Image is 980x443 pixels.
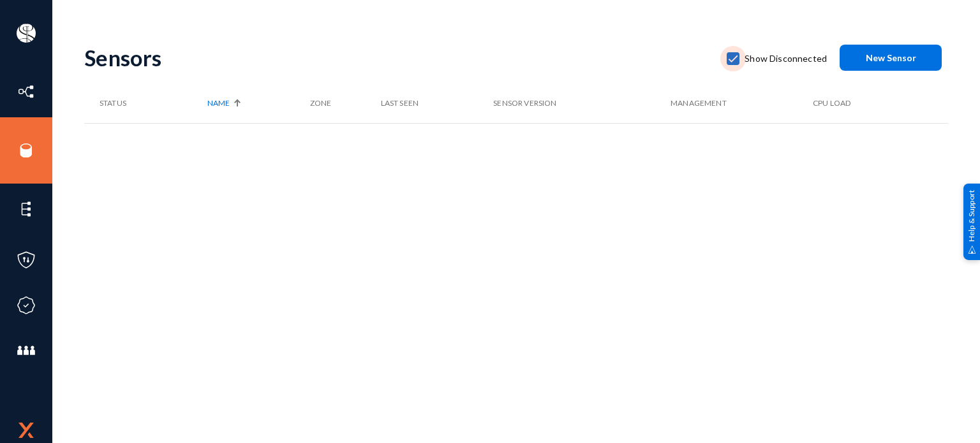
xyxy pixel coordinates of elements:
img: icon-elements.svg [17,200,36,219]
div: Sensors [84,45,714,71]
img: help_support.svg [968,245,976,254]
span: Name [207,98,230,109]
img: icon-sources.svg [17,141,36,160]
button: New Sensor [840,45,942,71]
span: Show Disconnected [745,49,827,68]
th: Sensor Version [493,84,671,123]
img: icon-compliance.svg [17,296,36,315]
img: ACg8ocIa8OWj5FIzaB8MU-JIbNDt0RWcUDl_eQ0ZyYxN7rWYZ1uJfn9p=s96-c [17,24,36,43]
div: Help & Support [963,183,980,259]
th: Last Seen [381,84,494,123]
span: New Sensor [866,52,916,63]
th: Management [671,84,813,123]
th: Zone [310,84,381,123]
div: Name [207,98,303,109]
img: icon-policies.svg [17,251,36,270]
img: icon-members.svg [17,341,36,360]
th: CPU Load [813,84,909,123]
th: Status [84,84,207,123]
img: icon-inventory.svg [17,82,36,101]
